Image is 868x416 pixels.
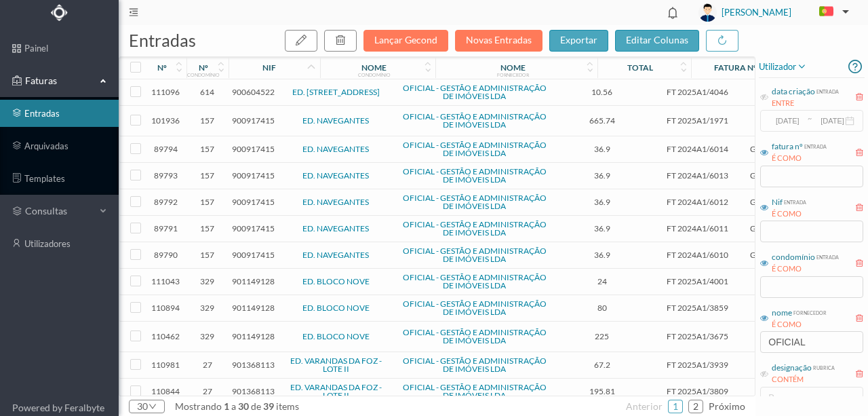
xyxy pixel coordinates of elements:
[149,360,183,370] span: 110981
[403,140,547,158] a: OFICIAL - GESTÃO E ADMINISTRAÇÃO DE IMÓVEIS LDA
[358,72,391,77] div: condomínio
[749,386,831,396] span: Assistência 24h
[559,360,646,370] span: 67.2
[232,87,275,97] span: 900604522
[559,250,646,260] span: 36.9
[190,360,225,370] span: 27
[749,197,831,207] span: Gestão de contencioso
[772,86,815,98] div: data criação
[302,197,369,207] a: ED. NAVEGANTES
[302,331,370,341] a: ED. BLOCO NOVE
[232,144,275,154] span: 900917415
[292,87,380,97] a: ED. [STREET_ADDRESS]
[403,111,547,130] a: OFICIAL - GESTÃO E ADMINISTRAÇÃO DE IMÓVEIS LDA
[231,400,236,412] span: a
[190,331,225,341] span: 329
[187,72,220,77] div: condomínio
[403,382,547,400] a: OFICIAL - GESTÃO E ADMINISTRAÇÃO DE IMÓVEIS LDA
[749,87,831,97] span: Expediente
[236,400,251,412] span: 30
[232,360,275,370] span: 901368113
[302,170,369,181] a: ED. NAVEGANTES
[815,86,839,96] div: entrada
[51,4,68,21] img: Logo
[261,400,276,412] span: 39
[403,299,547,317] a: OFICIAL - GESTÃO E ADMINISTRAÇÃO DE IMÓVEIS LDA
[232,223,275,233] span: 900917415
[190,170,225,181] span: 157
[199,62,208,73] div: nº
[232,331,275,341] span: 901149128
[615,30,699,52] button: editar colunas
[175,400,222,412] span: mostrando
[772,98,839,109] div: ENTRE
[190,144,225,154] span: 157
[772,208,806,220] div: É COMO
[652,144,743,154] span: FT 2024A1/6014
[559,115,646,126] span: 665.74
[652,87,743,97] span: FT 2025A1/4046
[276,400,299,412] span: items
[455,34,549,45] span: Novas Entradas
[232,197,275,207] span: 900917415
[652,276,743,286] span: FT 2025A1/4001
[190,87,225,97] span: 614
[22,74,96,88] span: Faturas
[149,250,183,260] span: 89790
[262,62,276,73] div: nif
[559,386,646,396] span: 195.81
[626,400,663,412] span: anterior
[559,144,646,154] span: 36.9
[190,197,225,207] span: 157
[559,331,646,341] span: 225
[232,115,275,126] span: 900917415
[772,263,839,275] div: É COMO
[190,303,225,313] span: 329
[783,196,806,206] div: entrada
[232,170,275,181] span: 900917415
[149,170,183,181] span: 89793
[559,223,646,233] span: 36.9
[497,72,529,77] div: fornecedor
[664,4,682,22] i: icon: bell
[302,223,369,233] a: ED. NAVEGANTES
[749,326,831,347] span: Administração - honorários
[403,327,547,345] a: OFICIAL - GESTÃO E ADMINISTRAÇÃO DE IMÓVEIS LDA
[403,356,547,374] a: OFICIAL - GESTÃO E ADMINISTRAÇÃO DE IMÓVEIS LDA
[149,223,183,233] span: 89791
[403,193,547,211] a: OFICIAL - GESTÃO E ADMINISTRAÇÃO DE IMÓVEIS LDA
[149,276,183,286] span: 111043
[709,400,745,412] span: próximo
[559,87,646,97] span: 10.56
[149,331,183,341] span: 110462
[190,115,225,126] span: 157
[190,223,225,233] span: 157
[290,382,382,400] a: ED. VARANDAS DA FOZ - LOTE II
[652,223,743,233] span: FT 2024A1/6011
[749,303,831,313] span: Assistência 24h
[627,62,653,73] div: total
[772,140,803,153] div: fatura nº
[772,196,783,208] div: Nif
[403,246,547,264] a: OFICIAL - GESTÃO E ADMINISTRAÇÃO DE IMÓVEIS LDA
[129,7,138,17] i: icon: menu-fold
[559,276,646,286] span: 24
[749,250,831,260] span: Gestão de contencioso
[25,204,93,218] span: consultas
[302,250,369,260] a: ED. NAVEGANTES
[157,62,167,73] div: nº
[668,400,683,413] li: 1
[149,386,183,396] span: 110844
[792,307,827,317] div: fornecedor
[403,166,547,185] a: OFICIAL - GESTÃO E ADMINISTRAÇÃO DE IMÓVEIS LDA
[403,83,547,101] a: OFICIAL - GESTÃO E ADMINISTRAÇÃO DE IMÓVEIS LDA
[652,250,743,260] span: FT 2024A1/6010
[652,360,743,370] span: FT 2025A1/3939
[749,170,831,181] span: Gestão de contencioso
[772,153,827,164] div: É COMO
[149,115,183,126] span: 101936
[772,319,827,330] div: É COMO
[149,197,183,207] span: 89792
[149,303,183,313] span: 110894
[500,62,526,73] div: nome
